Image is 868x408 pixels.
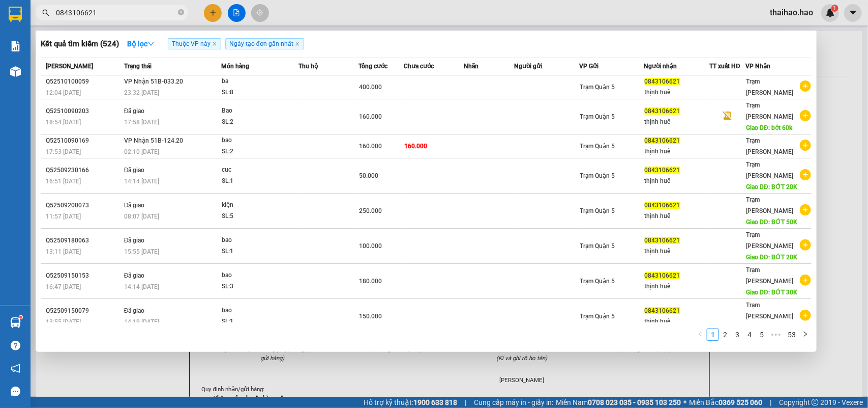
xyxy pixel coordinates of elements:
b: GỬI : Trạm [PERSON_NAME] [13,74,192,91]
span: 0843106621 [645,202,680,209]
li: 4 [743,329,756,341]
span: close [212,41,217,46]
span: Trạm Quận 5 [580,172,615,179]
span: plus-circle [800,140,811,151]
span: Đã giao [124,202,145,209]
span: Đã giao [124,307,145,314]
span: right [802,331,809,337]
span: 14:14 [DATE] [124,283,159,290]
span: Món hàng [221,63,249,70]
span: VP Nhận 51B-124.20 [124,137,183,144]
div: ba [222,76,298,87]
span: 18:54 [DATE] [46,119,81,126]
span: Trạm Quận 5 [580,313,615,320]
span: [PERSON_NAME] [46,63,93,70]
span: Trạng thái [124,63,152,70]
span: 14:14 [DATE] [124,178,159,185]
span: 250.000 [359,207,382,214]
div: Q52509150079 [46,306,121,316]
span: question-circle [11,341,20,350]
button: right [799,329,812,341]
span: 02:10 [DATE] [124,148,159,155]
span: 17:53 [DATE] [46,148,81,155]
div: Q52510090169 [46,135,121,146]
img: logo.jpg [13,13,64,64]
div: Bao [222,105,298,117]
a: 5 [756,329,767,340]
span: 150.000 [359,313,382,320]
div: SL: 1 [222,246,298,257]
span: 400.000 [359,84,382,91]
span: VP Nhận [745,63,770,70]
span: plus-circle [800,169,811,180]
span: Trạm [PERSON_NAME] [746,161,793,179]
div: Q52509150153 [46,270,121,281]
span: Trạm [PERSON_NAME] [746,302,793,320]
li: 26 Phó Cơ Điều, Phường 12 [95,25,425,38]
span: 100.000 [359,242,382,250]
div: SL: 5 [222,211,298,222]
li: Hotline: 02839552959 [95,38,425,50]
span: Tổng cước [358,63,387,70]
img: warehouse-icon [10,317,21,328]
span: 08:07 [DATE] [124,213,159,220]
div: Q52510090203 [46,106,121,117]
span: Giao DĐ: BỚT 50K [746,219,797,226]
span: 160.000 [404,143,427,150]
span: message [11,387,20,396]
div: SL: 1 [222,176,298,187]
span: 160.000 [359,143,382,150]
span: search [42,9,49,16]
div: thịnh huê [645,211,709,222]
span: 0843106621 [645,307,680,314]
span: 16:51 [DATE] [46,178,81,185]
span: 0843106621 [645,107,680,115]
span: plus-circle [800,204,811,215]
span: Trạm Quận 5 [580,278,615,285]
span: 0843106621 [645,167,680,174]
span: Đã giao [124,107,145,115]
span: 17:58 [DATE] [124,119,159,126]
span: plus-circle [800,80,811,92]
span: Trạm [PERSON_NAME] [746,137,793,155]
span: TT xuất HĐ [710,63,741,70]
span: Nhãn [464,63,479,70]
span: 0843106621 [645,78,680,85]
div: SL: 2 [222,117,298,128]
span: Trạm Quận 5 [580,113,615,120]
span: close [295,41,300,46]
div: cuc [222,165,298,176]
div: SL: 3 [222,281,298,292]
span: Trạm [PERSON_NAME] [746,102,793,120]
div: thịnh huê [645,281,709,292]
span: ••• [768,329,784,341]
div: thịnh huê [645,87,709,98]
span: Trạm [PERSON_NAME] [746,266,793,285]
button: left [695,329,707,341]
div: kiện [222,200,298,211]
div: Q52509180063 [46,235,121,246]
div: SL: 1 [222,316,298,328]
img: logo-vxr [9,7,22,22]
div: bao [222,270,298,281]
li: 3 [731,329,743,341]
li: Next 5 Pages [768,329,784,341]
a: 3 [732,329,743,340]
span: close-circle [178,8,184,18]
div: SL: 2 [222,146,298,157]
span: 14:19 [DATE] [124,318,159,325]
span: Trạm Quận 5 [580,143,615,150]
li: Previous Page [695,329,707,341]
span: Người nhận [644,63,677,70]
span: 15:55 [DATE] [124,248,159,255]
div: Q52509230166 [46,165,121,176]
strong: Bộ lọc [127,40,155,48]
div: thịnh huê [645,117,709,127]
img: warehouse-icon [10,66,21,77]
span: Giao DĐ: bớt 60k [746,124,792,131]
span: 23:32 [DATE] [124,89,159,96]
span: 0843106621 [645,237,680,244]
a: 4 [744,329,755,340]
span: 160.000 [359,113,382,120]
span: close-circle [178,9,184,15]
